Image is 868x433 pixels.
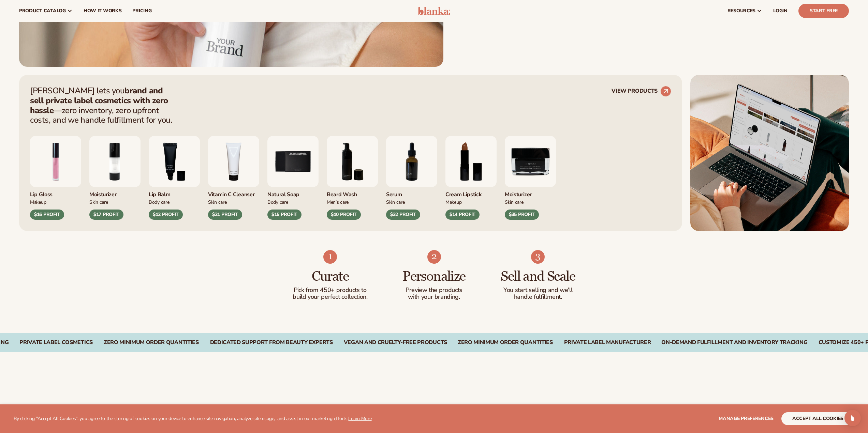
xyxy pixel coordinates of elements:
div: Skin Care [208,198,259,205]
img: Shopify Image 6 [531,250,545,264]
div: DEDICATED SUPPORT FROM BEAUTY EXPERTS [210,339,333,346]
button: Manage preferences [719,412,774,425]
div: $17 PROFIT [89,210,123,220]
div: On-Demand Fulfillment and Inventory Tracking [662,339,808,346]
img: Moisturizer. [505,136,556,187]
div: Lip Balm [149,187,200,198]
p: By clicking "Accept All Cookies", you agree to the storing of cookies on your device to enhance s... [14,416,372,422]
img: Shopify Image 4 [323,250,337,264]
span: Manage preferences [719,415,774,422]
div: Open Intercom Messenger [844,410,861,426]
span: How It Works [84,8,122,14]
img: Shopify Image 5 [427,250,441,264]
div: Skin Care [505,198,556,205]
p: with your branding. [396,294,472,300]
img: Vitamin c cleanser. [208,136,259,187]
p: Preview the products [396,287,472,294]
button: accept all cookies [781,412,854,425]
span: LOGIN [773,8,788,14]
div: Moisturizer [505,187,556,198]
div: $14 PROFIT [445,210,480,220]
p: [PERSON_NAME] lets you —zero inventory, zero upfront costs, and we handle fulfillment for you. [30,86,177,125]
p: handle fulfillment. [500,294,576,300]
div: Serum [386,187,437,198]
div: 7 / 9 [386,136,437,220]
div: Natural Soap [267,187,319,198]
div: $35 PROFIT [505,210,539,220]
div: $10 PROFIT [327,210,361,220]
h3: Sell and Scale [500,269,576,284]
strong: brand and sell private label cosmetics with zero hassle [30,85,168,116]
div: ZERO MINIMUM ORDER QUANTITIES [104,339,199,346]
div: Zero Minimum Order Quantities [458,339,553,346]
div: 8 / 9 [445,136,497,220]
div: 5 / 9 [267,136,319,220]
div: PRIVATE LABEL COSMETICS [20,339,93,346]
a: Learn More [348,415,371,422]
img: Pink lip gloss. [30,136,81,187]
div: Skin Care [89,198,141,205]
span: product catalog [19,8,66,14]
div: Men’s Care [327,198,378,205]
a: Start Free [798,4,849,18]
div: Skin Care [386,198,437,205]
h3: Personalize [396,269,472,284]
span: pricing [132,8,151,14]
img: Shopify Image 2 [690,75,849,231]
div: Vegan and Cruelty-Free Products [343,339,447,346]
img: Luxury cream lipstick. [445,136,497,187]
div: Cream Lipstick [445,187,497,198]
img: Collagen and retinol serum. [386,136,437,187]
div: 4 / 9 [208,136,259,220]
div: $21 PROFIT [208,210,242,220]
img: Nature bar of soap. [267,136,319,187]
img: logo [418,7,450,15]
div: $16 PROFIT [30,210,64,220]
img: Foaming beard wash. [327,136,378,187]
div: Makeup [30,198,81,205]
div: Lip Gloss [30,187,81,198]
div: 9 / 9 [505,136,556,220]
div: 2 / 9 [89,136,141,220]
div: Body Care [149,198,200,205]
div: $32 PROFIT [386,210,420,220]
div: PRIVATE LABEL MANUFACTURER [564,339,651,346]
div: 6 / 9 [327,136,378,220]
div: Beard Wash [327,187,378,198]
div: $15 PROFIT [267,210,301,220]
div: $12 PROFIT [149,210,183,220]
div: Moisturizer [89,187,141,198]
p: You start selling and we'll [500,287,576,294]
div: Vitamin C Cleanser [208,187,259,198]
span: resources [727,8,755,14]
div: Body Care [267,198,319,205]
a: VIEW PRODUCTS [612,86,671,97]
h3: Curate [292,269,369,284]
div: 3 / 9 [149,136,200,220]
p: Pick from 450+ products to build your perfect collection. [292,287,369,300]
div: 1 / 9 [30,136,81,220]
img: Moisturizing lotion. [89,136,141,187]
img: Smoothing lip balm. [149,136,200,187]
div: Makeup [445,198,497,205]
